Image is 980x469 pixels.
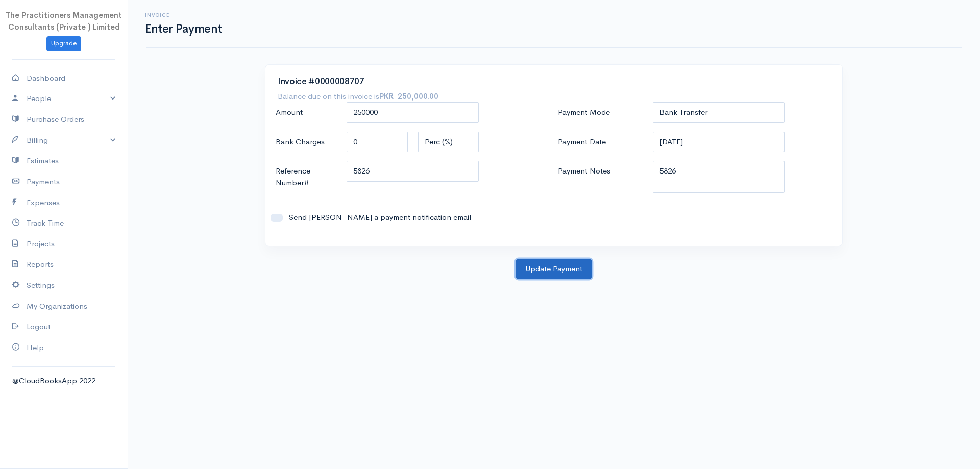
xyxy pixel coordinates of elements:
[271,132,341,153] label: Bank Charges
[516,259,592,280] button: Update Payment
[278,77,830,87] h3: Invoice #0000008707
[278,91,438,101] h7: Balance due on this invoice is
[145,12,222,18] h6: Invoice
[379,91,438,101] strong: PKR 250,000.00
[145,22,222,35] h1: Enter Payment
[553,161,648,192] label: Payment Notes
[46,36,81,51] a: Upgrade
[12,375,115,387] div: @CloudBooksApp 2022
[553,102,648,123] label: Payment Mode
[271,102,341,123] label: Amount
[271,161,341,193] label: Reference Number#
[553,132,648,153] label: Payment Date
[6,10,122,32] span: The Practitioners Management Consultants (Private ) Limited
[283,212,545,224] label: Send [PERSON_NAME] a payment notification email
